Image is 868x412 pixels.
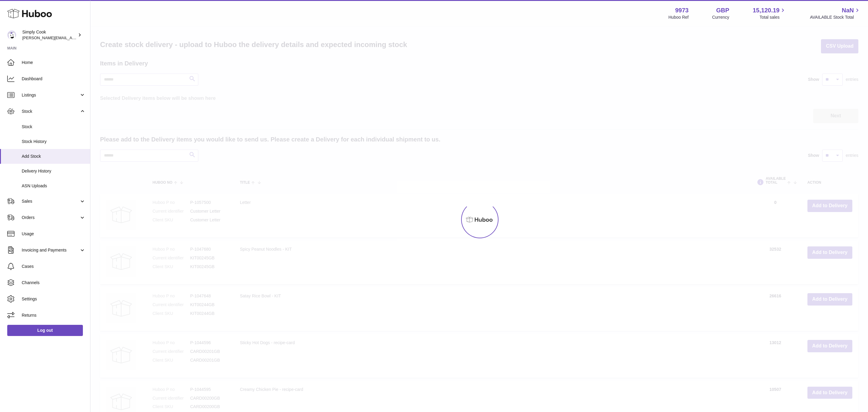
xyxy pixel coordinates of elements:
[22,60,86,65] span: Home
[716,6,729,14] strong: GBP
[22,264,86,269] span: Cases
[712,14,729,20] div: Currency
[22,312,86,318] span: Returns
[22,247,79,253] span: Invoicing and Payments
[22,296,86,302] span: Settings
[22,124,86,130] span: Stock
[842,6,854,14] span: NaN
[22,35,121,40] span: [PERSON_NAME][EMAIL_ADDRESS][DOMAIN_NAME]
[810,6,861,20] a: NaN AVAILABLE Stock Total
[22,198,79,204] span: Sales
[7,325,83,336] a: Log out
[7,30,16,40] img: emma@simplycook.com
[22,29,77,41] div: Simply Cook
[22,139,86,144] span: Stock History
[22,154,86,159] span: Add Stock
[22,183,86,189] span: ASN Uploads
[668,14,689,20] div: Huboo Ref
[753,6,779,14] span: 15,120.19
[22,168,86,174] span: Delivery History
[22,109,79,114] span: Stock
[22,231,86,237] span: Usage
[810,14,861,20] span: AVAILABLE Stock Total
[22,76,86,82] span: Dashboard
[22,92,79,98] span: Listings
[22,280,86,286] span: Channels
[753,6,786,20] a: 15,120.19 Total sales
[675,6,689,14] strong: 9973
[22,215,79,220] span: Orders
[759,14,786,20] span: Total sales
